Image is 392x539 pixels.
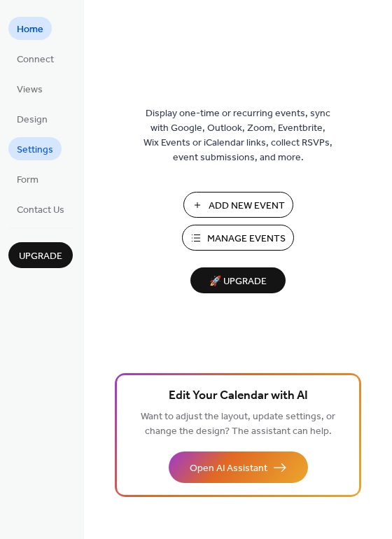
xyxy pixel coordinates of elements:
a: Home [8,17,52,40]
a: Settings [8,137,62,160]
a: Contact Us [8,197,73,220]
span: Settings [17,143,53,157]
button: Upgrade [8,242,73,268]
span: Open AI Assistant [190,461,267,476]
span: Views [17,83,43,97]
span: Edit Your Calendar with AI [169,386,308,406]
button: 🚀 Upgrade [190,267,286,293]
a: Design [8,107,56,130]
span: Want to adjust the layout, update settings, or change the design? The assistant can help. [141,407,335,441]
button: Open AI Assistant [169,451,308,483]
span: Manage Events [207,232,286,246]
a: Form [8,167,47,190]
span: Display one-time or recurring events, sync with Google, Outlook, Zoom, Eventbrite, Wix Events or ... [143,106,332,165]
span: Connect [17,52,54,67]
a: Connect [8,47,62,70]
span: Form [17,173,38,188]
span: Design [17,113,48,127]
span: Upgrade [19,249,62,264]
span: Home [17,22,43,37]
span: Contact Us [17,203,64,218]
a: Views [8,77,51,100]
span: 🚀 Upgrade [199,272,277,291]
button: Manage Events [182,225,294,251]
button: Add New Event [183,192,293,218]
span: Add New Event [209,199,285,213]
